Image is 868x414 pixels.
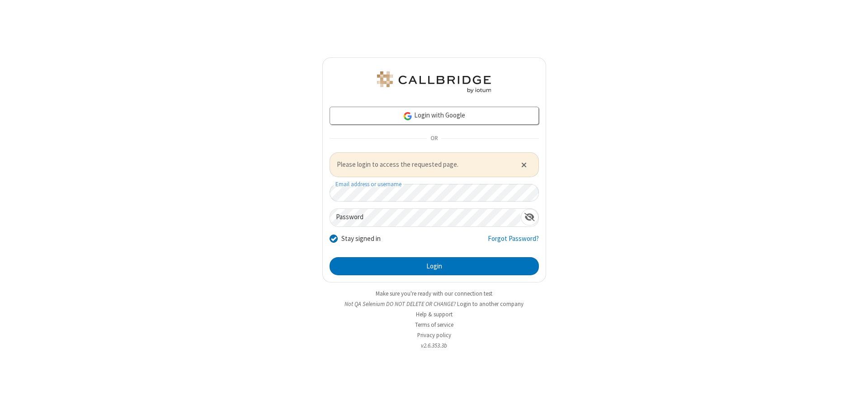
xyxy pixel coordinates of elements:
[416,310,453,318] a: Help & support
[330,209,521,226] input: Password
[415,321,453,329] a: Terms of service
[403,111,413,121] img: google-icon.png
[322,341,546,350] li: v2.6.353.3b
[337,160,510,170] span: Please login to access the requested page.
[375,71,493,93] img: QA Selenium DO NOT DELETE OR CHANGE
[417,331,451,339] a: Privacy policy
[516,158,531,171] button: Close alert
[427,132,441,145] span: OR
[341,234,381,244] label: Stay signed in
[322,300,546,308] li: Not QA Selenium DO NOT DELETE OR CHANGE?
[330,257,539,275] button: Login
[488,234,539,251] a: Forgot Password?
[376,290,492,297] a: Make sure you're ready with our connection test
[457,300,524,308] button: Login to another company
[330,184,539,202] input: Email address or username
[330,107,539,125] a: Login with Google
[521,209,538,226] div: Show password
